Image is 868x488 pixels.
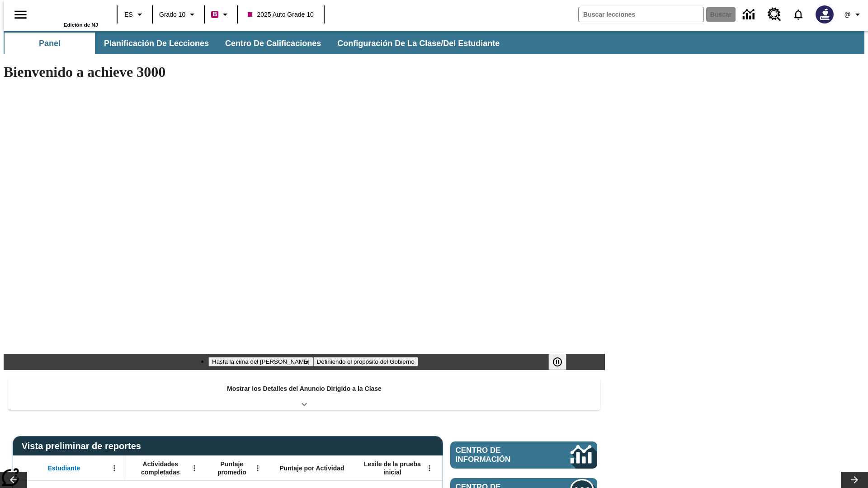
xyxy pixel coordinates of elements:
[64,22,98,28] span: Edición de NJ
[844,10,850,19] span: @
[39,3,98,28] div: Portada
[359,460,425,476] span: Lexile de la prueba inicial
[579,7,703,22] input: Buscar campo
[248,10,313,19] span: 2025 Auto Grade 10
[279,464,344,472] span: Puntaje por Actividad
[120,6,149,23] button: Lenguaje: ES, Selecciona un idioma
[131,460,190,476] span: Actividades completadas
[450,441,597,469] a: Centro de información
[841,472,868,488] button: Carrusel de lecciones, seguir
[251,461,264,475] button: Abrir menú
[159,10,185,19] span: Grado 10
[7,1,34,28] button: Abrir el menú lateral
[330,33,507,54] button: Configuración de la clase/del estudiante
[839,6,868,23] button: Perfil/Configuración
[22,441,146,451] span: Vista preliminar de reportes
[208,357,313,366] button: Diapositiva 1 Hasta la cima del monte Tai
[762,2,787,27] a: Centro de recursos, Se abrirá en una pestaña nueva.
[313,357,418,366] button: Diapositiva 2 Definiendo el propósito del Gobierno
[5,33,95,54] button: Panel
[810,3,839,26] button: Escoja un nuevo avatar
[8,379,600,410] div: Mostrar los Detalles del Anuncio Dirigido a la Clase
[218,33,328,54] button: Centro de calificaciones
[4,33,508,54] div: Subbarra de navegación
[210,460,254,476] span: Puntaje promedio
[188,461,201,475] button: Abrir menú
[787,3,810,26] a: Notificaciones
[208,6,234,23] button: Boost El color de la clase es rojo violeta. Cambiar el color de la clase.
[108,461,121,475] button: Abrir menú
[737,2,762,27] a: Centro de información
[212,9,217,20] span: B
[816,5,834,23] img: Avatar
[124,10,133,19] span: ES
[4,31,864,54] div: Subbarra de navegación
[548,354,566,370] button: Pausar
[4,64,605,80] h1: Bienvenido a achieve 3000
[48,464,80,472] span: Estudiante
[456,446,540,464] span: Centro de información
[548,354,576,370] div: Pausar
[423,461,436,475] button: Abrir menú
[227,384,382,394] p: Mostrar los Detalles del Anuncio Dirigido a la Clase
[156,6,201,23] button: Grado: Grado 10, Elige un grado
[97,33,216,54] button: Planificación de lecciones
[39,4,98,22] a: Portada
